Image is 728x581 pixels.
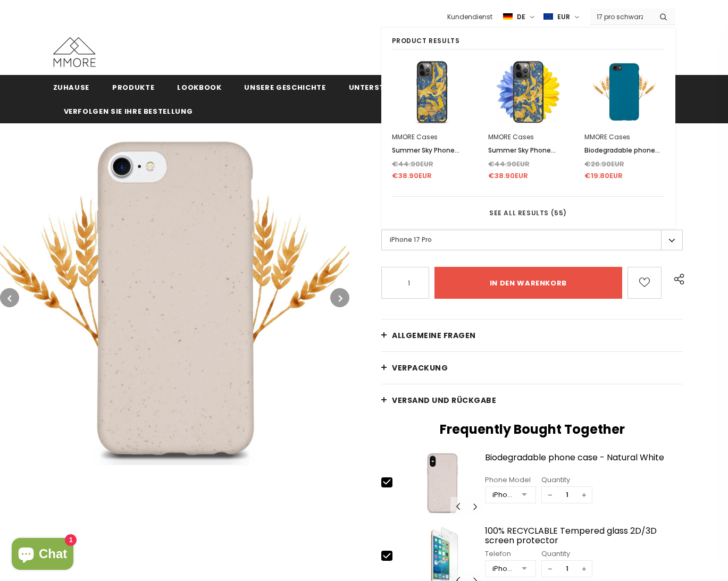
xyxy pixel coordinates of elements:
a: Zuhause [53,75,90,99]
a: See all results (55) [392,205,665,221]
a: Summer Sky Phone Case - Personalized [392,145,472,156]
img: Summer Sky Phone Case [496,60,560,124]
span: Produkte [112,82,154,92]
a: Verfolgen Sie Ihre Bestellung [64,99,193,123]
span: Verfolgen Sie Ihre Bestellung [64,106,193,116]
img: A phone case with a blue and gold floral pattern and a wooden heart detail at the bottom, display... [400,60,464,124]
span: Unsere Geschichte [244,82,325,92]
span: €44.90EUR [392,159,433,169]
span: Zuhause [53,82,90,92]
div: MMORE Cases [488,132,568,142]
img: i-lang-2.png [503,12,513,21]
input: in den warenkorb [434,267,622,299]
span: EUR [557,12,570,22]
a: Produkte [112,75,154,99]
span: €19.80EUR [584,171,623,181]
a: Biodegradable phone case - Deep Sea Blue [584,145,665,156]
img: Biodegradable phone case - Natural White image 7 [403,450,482,516]
img: MMORE Cases [53,37,96,67]
div: iPhone X/XS [492,490,514,500]
img: Biodegradable phone case - Deep Sea Blue [592,60,656,124]
div: Quantity [541,475,592,485]
a: Account erstellen [620,56,675,65]
a: Unterstützung [349,75,417,99]
span: €44.90EUR [488,159,530,169]
a: Verpackung [381,352,683,384]
inbox-online-store-chat: Onlineshop-Chat von Shopify [9,538,77,572]
a: Unsere Geschichte [244,75,325,99]
a: 100% RECYCLABLE Tempered glass 2D/3D screen protector [485,526,683,545]
span: Versand und Rückgabe [392,395,496,406]
h2: Frequently Bought Together [381,422,683,437]
span: Kundendienst [447,12,492,21]
div: MMORE Cases [584,132,665,142]
label: iPhone 17 Pro [381,230,683,250]
div: iPhone 6/6S/7/8/SE2/SE3 [492,563,514,574]
div: Phone Model [485,475,536,485]
span: de [517,12,525,22]
span: + [576,561,592,577]
a: Versand und Rückgabe [381,384,683,416]
div: Quantity [541,549,592,559]
div: MMORE Cases [392,132,472,142]
a: Lookbook [177,75,221,99]
span: Unterstützung [349,82,417,92]
span: Lookbook [177,82,221,92]
span: €26.90EUR [584,159,624,169]
a: Summer Sky Phone Case [488,145,568,156]
a: Biodegradable phone case - Natural White [485,453,683,471]
span: Allgemeine Fragen [392,330,476,341]
span: Verpackung [392,363,448,373]
span: − [542,487,558,503]
input: Search Site [590,9,651,24]
div: Telefon [485,549,536,559]
span: − [542,561,558,577]
div: Product Results [392,36,665,49]
span: €38.90EUR [488,171,528,181]
span: + [576,487,592,503]
a: Allgemeine Fragen [381,319,683,351]
span: €38.90EUR [392,171,432,181]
